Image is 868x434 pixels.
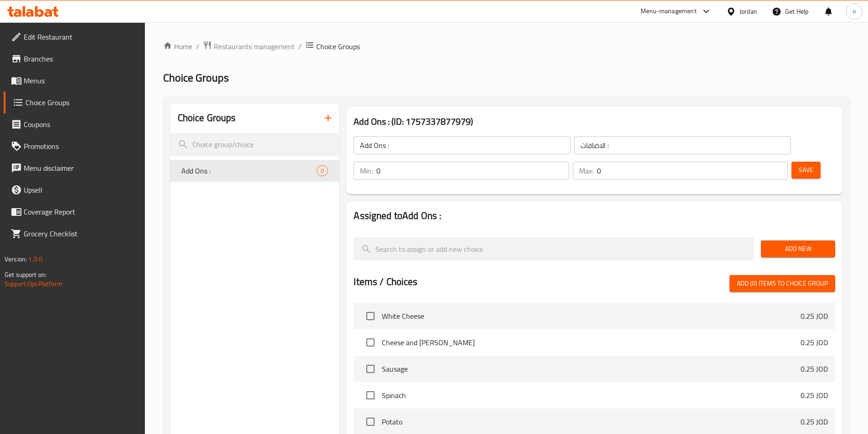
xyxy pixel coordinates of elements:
h2: Items / Choices [354,275,417,289]
a: Upsell [4,179,145,201]
div: Menu-management [641,6,697,17]
a: Coupons [4,113,145,135]
span: Save [799,164,813,176]
span: Menus [24,75,138,86]
li: / [196,41,199,52]
div: Jordan [740,6,757,16]
a: Edit Restaurant [4,26,145,48]
span: Select choice [361,333,380,352]
h3: Add Ons : (ID: 1757337877979) [354,114,835,129]
span: Select choice [361,359,380,378]
a: Support.OpsPlatform [5,278,62,290]
span: Promotions [24,141,138,152]
a: Menu disclaimer [4,157,145,179]
span: Get support on: [5,269,46,281]
p: Max: [579,165,593,176]
span: Edit Restaurant [24,31,138,42]
span: Potato [382,416,801,427]
a: Promotions [4,135,145,157]
h2: Choice Groups [178,111,236,125]
span: Menu disclaimer [24,163,138,174]
span: Sausage [382,363,801,374]
span: Version: [5,253,27,265]
span: 1.0.0 [28,253,42,265]
span: n [853,6,856,16]
a: Coverage Report [4,201,145,223]
nav: breadcrumb [163,41,850,52]
a: Menus [4,70,145,92]
span: Cheese and [PERSON_NAME] [382,337,801,348]
a: Home [163,41,192,52]
p: 0.25 JOD [801,363,828,374]
span: Grocery Checklist [24,228,138,239]
p: Min: [360,165,373,176]
span: White Cheese [382,311,801,322]
span: 0 [317,167,328,175]
span: Choice Groups [163,67,229,88]
div: Choices [317,165,328,176]
div: Add Ons :0 [170,160,339,182]
span: Choice Groups [26,97,138,108]
h2: Assigned to Add Ons : [354,209,835,223]
button: Save [791,162,821,179]
p: 0.25 JOD [801,390,828,401]
span: Restaurants management [214,41,295,52]
span: Select choice [361,306,380,326]
span: Spinach [382,390,801,401]
input: search [354,237,754,260]
span: Add Ons : [181,165,317,176]
span: Choice Groups [316,41,360,52]
a: Choice Groups [4,92,145,113]
button: Add (0) items to choice group [729,275,835,292]
a: Grocery Checklist [4,223,145,245]
span: Add New [768,243,828,255]
input: search [170,133,339,156]
button: Add New [761,240,835,257]
span: Coverage Report [24,206,138,217]
a: Branches [4,48,145,70]
a: Restaurants management [203,41,295,52]
span: Select choice [361,386,380,405]
span: Select choice [361,412,380,431]
span: Add (0) items to choice group [737,278,828,289]
li: / [298,41,302,52]
p: 0.25 JOD [801,311,828,322]
p: 0.25 JOD [801,416,828,427]
span: Branches [24,53,138,64]
span: Upsell [24,184,138,195]
span: Coupons [24,119,138,130]
p: 0.25 JOD [801,337,828,348]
